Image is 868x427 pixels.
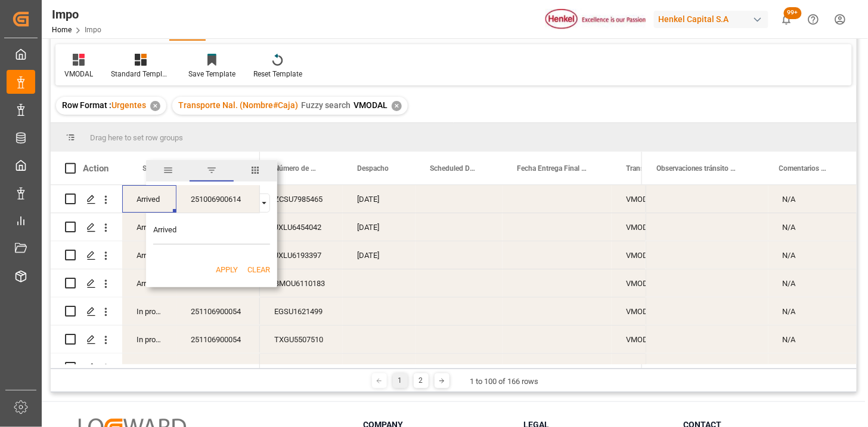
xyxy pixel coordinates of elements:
span: Drag here to set row groups [90,133,183,142]
div: TXGU5507510 [260,325,343,353]
div: VMODAL / ROFE [612,213,708,241]
div: In progress [122,325,176,353]
span: columns [234,160,277,182]
div: VMODAL [64,69,93,79]
span: Observaciones tránsito última milla [656,164,740,173]
div: 251106900054 [176,297,260,325]
div: EGSU1621499 [260,297,343,325]
div: 251006900614 [176,185,260,213]
button: Help Center [800,6,827,33]
span: Scheduled Delivery Date [430,164,478,173]
div: [DATE] [343,241,416,269]
div: Reset Template [253,69,302,79]
div: JXLU6454042 [260,213,343,241]
div: N/A [768,213,857,241]
div: Arrived [122,269,176,297]
button: show 101 new notifications [773,6,800,33]
div: Press SPACE to select this row. [51,354,260,382]
div: N/A [768,241,857,269]
div: ZCSU7985465 [260,185,343,213]
div: 1 to 100 of 166 rows [470,376,539,388]
span: Despacho [357,164,389,173]
span: Número de Contenedor [274,164,318,173]
div: Arrived [122,213,176,241]
div: [DATE] [343,213,416,241]
div: VMODAL / ROFE [612,185,708,213]
div: VMODAL / ROFE [612,325,708,353]
span: VMODAL [354,100,387,110]
div: Press SPACE to select this row. [646,269,857,297]
div: Save Template [188,69,235,79]
div: Press SPACE to select this row. [51,213,260,241]
div: TIIU5610016 [260,354,343,381]
div: Press SPACE to select this row. [646,354,857,382]
span: Transporte Nal. (Nombre#Caja) [178,100,298,110]
div: JXLU6193397 [260,241,343,269]
div: 251106900054 [176,354,260,381]
a: Home [52,26,72,34]
img: Henkel%20logo.jpg_1689854090.jpg [545,9,646,30]
div: Press SPACE to select this row. [51,297,260,325]
span: 99+ [784,7,802,19]
span: Fuzzy search [301,100,351,110]
div: ✕ [392,101,402,111]
div: N/A [768,185,857,213]
div: Press SPACE to select this row. [646,325,857,354]
button: Henkel Capital S.A [654,8,773,30]
div: VMODAL / ROFE [612,354,708,381]
div: [DATE] [343,185,416,213]
div: BMOU6110183 [260,269,343,297]
div: Press SPACE to select this row. [51,185,260,213]
div: Arrived [122,241,176,269]
div: In progress [122,297,176,325]
span: Row Format : [62,100,111,110]
button: Clear [247,264,270,276]
div: Press SPACE to select this row. [646,213,857,241]
div: 2 [414,373,429,388]
span: Status [142,164,151,173]
div: Press SPACE to select this row. [646,241,857,269]
div: Press SPACE to select this row. [646,297,857,325]
div: Press SPACE to select this row. [51,325,260,354]
span: Transporte Nal. (Nombre#Caja) [626,164,667,173]
div: Henkel Capital S.A [654,11,768,28]
div: 1 [393,373,408,388]
div: VMODAL / ROFE [612,241,708,269]
div: Action [83,163,108,174]
span: Fecha Entrega Final en [GEOGRAPHIC_DATA] [517,164,587,173]
button: Apply [216,264,238,276]
div: VMODAL / ROFE [612,269,708,297]
div: VMODAL / ROFE [612,297,708,325]
div: ✕ [150,101,160,111]
div: N/A [768,354,857,381]
div: Standard Templates [111,69,170,79]
div: Arrived [122,185,176,213]
div: N/A [768,269,857,297]
span: general [146,160,190,182]
div: In progress [122,354,176,381]
div: Press SPACE to select this row. [646,185,857,213]
div: Impo [52,5,101,23]
div: N/A [768,297,857,325]
span: Urgentes [111,100,146,110]
div: N/A [768,325,857,353]
div: 251106900054 [176,325,260,353]
div: Press SPACE to select this row. [51,269,260,297]
span: filter [190,160,233,182]
input: Filter Value [153,221,270,245]
div: Press SPACE to select this row. [51,241,260,269]
span: Comentarios Contenedor [779,164,828,173]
